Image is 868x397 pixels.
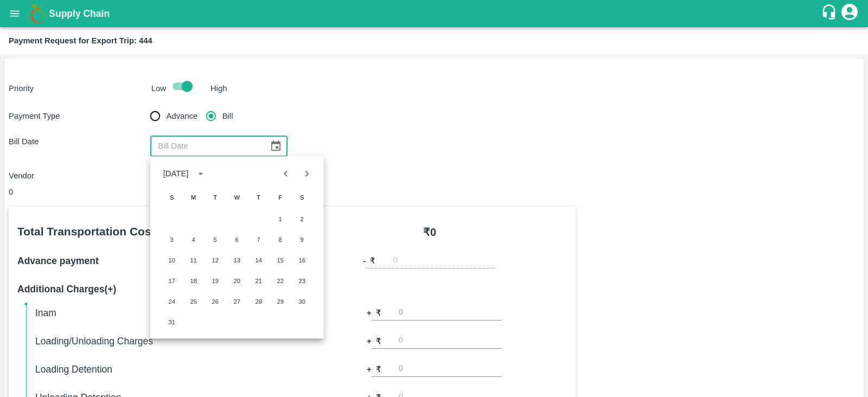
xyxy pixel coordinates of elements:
[399,362,502,377] input: 0
[9,170,150,182] p: Vendor
[249,251,269,270] button: 14
[206,292,225,311] button: 26
[9,36,152,45] b: Payment Request for Export Trip: 444
[35,305,301,321] h6: Inam
[296,163,317,184] button: Next month
[227,251,247,270] button: 13
[184,187,203,208] span: Monday
[184,251,203,270] button: 11
[367,307,372,319] b: +
[151,82,166,94] p: Low
[271,251,290,270] button: 15
[167,110,198,122] span: Advance
[206,187,225,208] span: Tuesday
[35,334,301,349] h6: Loading/Unloading Charges
[192,165,209,182] button: calendar view is open, switch to year view
[249,230,269,249] button: 7
[292,271,312,291] button: 23
[163,168,189,180] div: [DATE]
[292,251,312,270] button: 16
[227,271,247,291] button: 20
[821,4,840,23] div: customer-support
[271,292,290,311] button: 29
[162,312,182,332] button: 31
[370,255,375,267] p: ₹
[399,306,502,321] input: 0
[249,187,269,208] span: Thursday
[206,251,225,270] button: 12
[265,136,286,156] button: Choose date
[271,230,290,249] button: 8
[227,292,247,311] button: 27
[17,284,116,294] b: Additional Charges(+)
[271,209,290,229] button: 1
[162,187,182,208] span: Sunday
[292,209,312,229] button: 2
[162,230,182,249] button: 3
[206,271,225,291] button: 19
[222,110,233,122] span: Bill
[2,1,27,26] button: open drawer
[227,230,247,249] button: 6
[35,362,301,377] h6: Loading Detention
[27,3,49,24] img: logo
[399,334,502,349] input: 0
[367,363,372,375] b: +
[9,110,150,122] p: Payment Type
[184,230,203,249] button: 4
[276,163,296,184] button: Previous month
[206,230,225,249] button: 5
[367,335,372,347] b: +
[162,271,182,291] button: 17
[49,8,110,19] b: Supply Chain
[363,255,366,267] b: -
[376,307,381,319] p: ₹
[9,186,576,198] div: 0
[210,82,227,94] p: High
[292,230,312,249] button: 9
[9,136,150,148] p: Bill Date
[227,187,247,208] span: Wednesday
[17,255,99,266] b: Advance payment
[423,226,436,238] b: ₹ 0
[17,225,155,238] b: Total Transportation Cost
[376,363,381,375] p: ₹
[9,82,147,94] p: Priority
[393,254,496,268] input: 0
[376,335,381,347] p: ₹
[162,292,182,311] button: 24
[49,6,821,21] a: Supply Chain
[184,271,203,291] button: 18
[249,271,269,291] button: 21
[249,292,269,311] button: 28
[184,292,203,311] button: 25
[162,251,182,270] button: 10
[840,2,859,25] div: account of current user
[150,136,261,156] input: Bill Date
[271,187,290,208] span: Friday
[271,271,290,291] button: 22
[292,292,312,311] button: 30
[292,187,312,208] span: Saturday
